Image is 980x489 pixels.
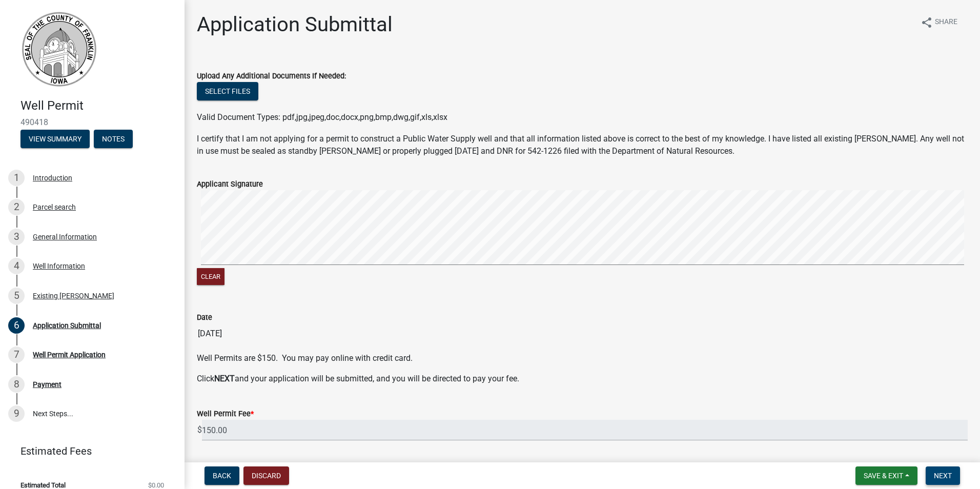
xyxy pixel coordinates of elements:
[197,82,258,100] button: Select files
[197,411,254,418] label: Well Permit Fee
[197,181,263,188] label: Applicant Signature
[197,352,968,364] p: Well Permits are $150. You may pay online with credit card.
[8,347,25,363] div: 7
[197,314,212,321] label: Date
[21,482,66,488] span: Estimated Total
[8,376,25,393] div: 8
[33,351,106,358] div: Well Permit Application
[33,322,101,329] div: Application Submittal
[33,233,97,240] div: General Information
[926,466,960,485] button: Next
[197,112,447,122] span: Valid Document Types: pdf,jpg,jpeg,doc,docx,png,bmp,dwg,gif,xls,xlsx
[864,472,903,480] span: Save & Exit
[197,73,346,80] label: Upload Any Additional Documents If Needed:
[197,12,393,37] h1: Application Submittal
[21,11,97,88] img: Franklin County, Iowa
[8,317,25,334] div: 6
[33,174,72,181] div: Introduction
[935,16,957,29] span: Share
[21,98,176,113] h4: Well Permit
[8,258,25,274] div: 4
[33,292,114,299] div: Existing [PERSON_NAME]
[921,16,933,29] i: share
[33,262,85,270] div: Well Information
[912,12,966,32] button: shareShare
[94,130,133,148] button: Notes
[21,135,90,144] wm-modal-confirm: Summary
[197,268,224,285] button: Clear
[197,373,968,385] p: Click and your application will be submitted, and you will be directed to pay your fee.
[205,466,239,485] button: Back
[8,229,25,245] div: 3
[8,170,25,186] div: 1
[8,405,25,422] div: 9
[33,203,76,211] div: Parcel search
[197,133,968,157] p: I certify that I am not applying for a permit to construct a Public Water Supply well and that al...
[21,130,90,148] button: View Summary
[855,466,917,485] button: Save & Exit
[8,288,25,304] div: 5
[148,482,164,488] span: $0.00
[197,420,202,441] span: $
[243,466,289,485] button: Discard
[8,199,25,215] div: 2
[21,117,164,127] span: 490418
[94,135,133,144] wm-modal-confirm: Notes
[213,472,231,480] span: Back
[214,374,235,383] strong: NEXT
[934,472,952,480] span: Next
[33,381,62,388] div: Payment
[8,441,168,461] a: Estimated Fees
